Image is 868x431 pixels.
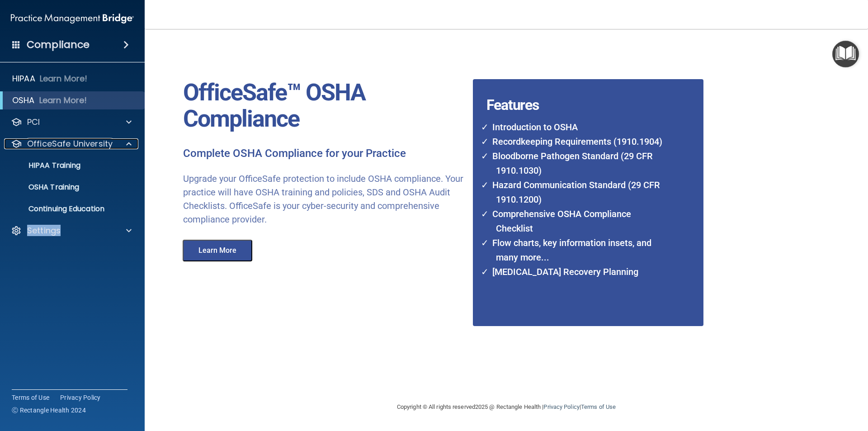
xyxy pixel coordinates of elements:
p: Learn More! [39,95,87,106]
p: Continuing Education [6,204,129,213]
a: OfficeSafe University [11,138,132,149]
a: Privacy Policy [60,393,101,402]
li: Recordkeeping Requirements (1910.1904) [487,134,668,149]
a: Terms of Use [12,393,49,402]
li: Comprehensive OSHA Compliance Checklist [487,207,668,236]
a: PCI [11,117,132,128]
img: PMB logo [11,9,134,28]
p: Upgrade your OfficeSafe protection to include OSHA compliance. Your practice will have OSHA train... [183,172,466,226]
h4: Compliance [27,38,90,51]
p: OfficeSafe University [27,138,113,149]
p: Settings [27,225,61,236]
p: HIPAA Training [6,161,80,170]
p: Complete OSHA Compliance for your Practice [183,147,466,161]
li: Flow charts, key information insets, and many more... [487,236,668,265]
div: Copyright © All rights reserved 2025 @ Rectangle Health | | [341,393,671,422]
button: Learn More [183,240,252,261]
a: Terms of Use [581,403,616,410]
p: Learn More! [40,73,88,84]
p: OSHA [12,95,35,106]
button: Open Resource Center [832,41,859,67]
a: Privacy Policy [543,403,579,410]
li: Hazard Communication Standard (29 CFR 1910.1200) [487,178,668,207]
span: Ⓒ Rectangle Health 2024 [12,406,86,415]
a: Learn More [176,247,261,254]
h4: Features [473,79,679,97]
p: OSHA Training [6,183,79,192]
a: Settings [11,225,132,236]
p: OfficeSafe™ OSHA Compliance [183,80,466,132]
li: [MEDICAL_DATA] Recovery Planning [487,265,668,279]
p: PCI [27,117,40,128]
p: HIPAA [12,73,35,84]
li: Bloodborne Pathogen Standard (29 CFR 1910.1030) [487,149,668,178]
iframe: Drift Widget Chat Controller [712,367,857,403]
li: Introduction to OSHA [487,120,668,134]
